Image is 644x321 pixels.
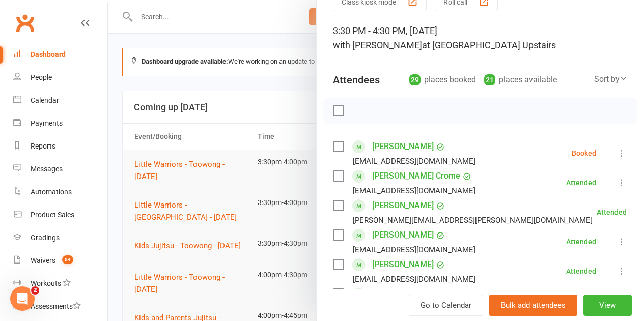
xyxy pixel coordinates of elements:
a: Payments [13,112,107,135]
div: Sort by [594,73,628,86]
div: 3:30 PM - 4:30 PM, [DATE] [333,24,628,52]
div: Workouts [31,279,61,287]
a: Calendar [13,89,107,112]
a: [PERSON_NAME] [372,197,434,214]
a: [PERSON_NAME] [372,227,434,243]
div: Gradings [31,234,60,242]
div: [EMAIL_ADDRESS][DOMAIN_NAME] [353,184,475,197]
div: Booked [572,150,596,157]
div: 21 [484,74,495,85]
a: [PERSON_NAME] [372,286,434,302]
div: [EMAIL_ADDRESS][DOMAIN_NAME] [353,273,475,286]
a: Product Sales [13,203,107,226]
span: with [PERSON_NAME] [333,40,422,50]
div: Attended [566,179,596,186]
a: People [13,66,107,89]
div: 29 [409,74,421,85]
div: People [31,73,52,81]
a: Automations [13,181,107,203]
a: Assessments [13,295,107,318]
div: Attended [566,238,596,245]
button: View [583,295,632,316]
span: 2 [31,286,39,295]
div: [PERSON_NAME][EMAIL_ADDRESS][PERSON_NAME][DOMAIN_NAME] [353,214,593,227]
a: Reports [13,135,107,158]
a: Messages [13,158,107,181]
div: Calendar [31,96,59,104]
div: Waivers [31,256,55,265]
div: Messages [31,165,63,173]
div: Product Sales [31,211,74,219]
a: [PERSON_NAME] Crome [372,168,460,184]
div: [EMAIL_ADDRESS][DOMAIN_NAME] [353,243,475,256]
button: Bulk add attendees [489,295,577,316]
a: Clubworx [12,10,38,36]
div: places booked [409,73,476,87]
a: Waivers 54 [13,249,107,272]
div: Attended [597,209,627,216]
a: Gradings [13,226,107,249]
div: Assessments [31,302,81,310]
div: Reports [31,142,55,150]
div: [EMAIL_ADDRESS][DOMAIN_NAME] [353,155,475,168]
a: Workouts [13,272,107,295]
div: Attended [566,268,596,275]
a: Go to Calendar [409,295,483,316]
a: Dashboard [13,43,107,66]
a: [PERSON_NAME] [372,138,434,155]
a: [PERSON_NAME] [372,256,434,273]
div: Attendees [333,73,380,87]
span: 54 [62,255,73,264]
span: at [GEOGRAPHIC_DATA] Upstairs [422,40,556,50]
iframe: Intercom live chat [10,286,35,311]
div: Payments [31,119,63,127]
div: places available [484,73,557,87]
div: Automations [31,188,72,196]
div: Dashboard [31,50,66,59]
